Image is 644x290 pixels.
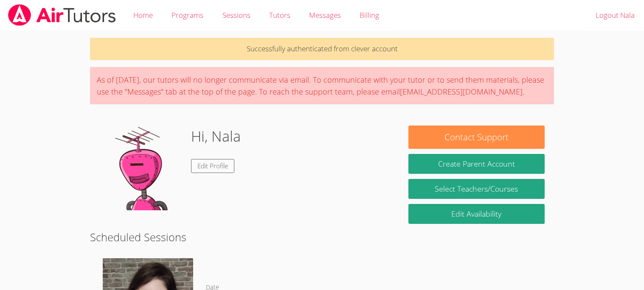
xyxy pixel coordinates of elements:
button: Contact Support [408,125,544,149]
img: default.png [99,125,184,210]
p: Successfully authenticated from clever account [90,38,554,60]
a: Edit Profile [191,159,234,173]
span: Messages [309,10,341,20]
a: Edit Availability [408,204,544,224]
button: Create Parent Account [408,154,544,174]
a: Select Teachers/Courses [408,179,544,199]
h2: Scheduled Sessions [90,229,554,245]
div: As of [DATE], our tutors will no longer communicate via email. To communicate with your tutor or ... [90,67,554,104]
h1: Hi, Nala [191,125,241,147]
img: airtutors_banner-c4298cdbf04f3fff15de1276eac7730deb9818008684d7c2e4769d2f7ddbe033.png [7,4,117,26]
